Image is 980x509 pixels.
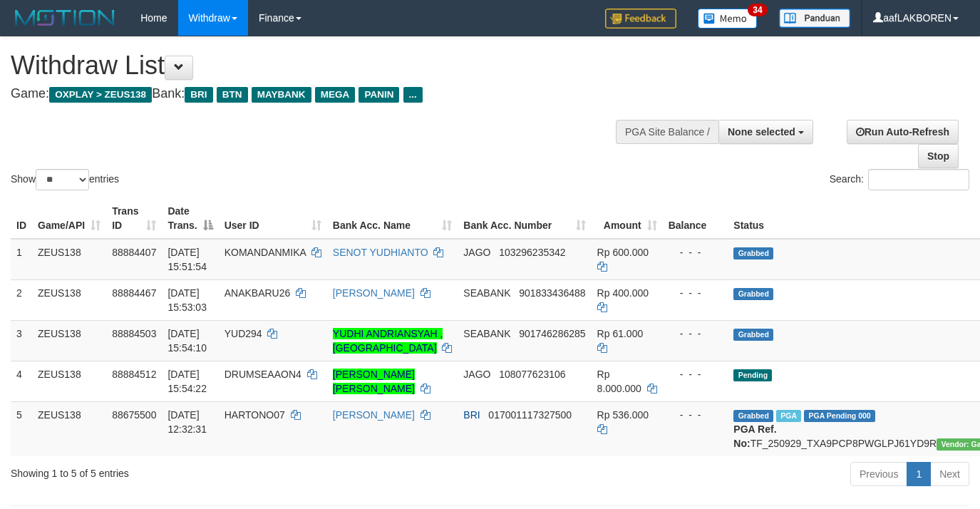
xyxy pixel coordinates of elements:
[252,87,311,103] span: MAYBANK
[733,247,773,259] span: Grabbed
[49,87,152,103] span: OXPLAY > ZEUS138
[458,198,591,239] th: Bank Acc. Number: activate to sort column ascending
[669,327,723,341] div: - - -
[106,198,162,239] th: Trans ID: activate to sort column ascending
[463,247,490,258] span: JAGO
[167,409,207,435] span: [DATE] 12:32:31
[733,423,776,449] b: PGA Ref. No:
[918,144,959,168] a: Stop
[11,7,119,29] img: MOTION_logo.png
[32,239,106,280] td: ZEUS138
[597,287,649,299] span: Rp 400.000
[112,369,156,380] span: 88884512
[11,361,32,401] td: 4
[669,408,723,422] div: - - -
[333,328,443,354] a: YUDHI ANDRIANSYAH , [GEOGRAPHIC_DATA]
[463,409,480,421] span: BRI
[32,401,106,456] td: ZEUS138
[11,461,398,480] div: Showing 1 to 5 of 5 entries
[847,120,959,144] a: Run Auto-Refresh
[403,87,423,103] span: ...
[217,87,248,103] span: BTN
[333,287,415,299] a: [PERSON_NAME]
[112,328,156,339] span: 88884503
[850,462,907,486] a: Previous
[698,9,758,29] img: Button%20Memo.svg
[463,369,490,380] span: JAGO
[463,287,510,299] span: SEABANK
[225,409,285,421] span: HARTONO07
[733,288,773,300] span: Grabbed
[315,87,356,103] span: MEGA
[333,369,415,394] a: [PERSON_NAME] [PERSON_NAME]
[225,247,306,258] span: KOMANDANMIKA
[804,410,875,422] span: PGA Pending
[597,409,649,421] span: Rp 536.000
[776,410,801,422] span: Marked by aaftrukkakada
[728,126,795,138] span: None selected
[488,409,572,421] span: Copy 017001117327500 to clipboard
[333,409,415,421] a: [PERSON_NAME]
[597,247,649,258] span: Rp 600.000
[333,247,428,258] a: SENOT YUDHIANTO
[11,87,639,101] h4: Game: Bank:
[930,462,969,486] a: Next
[112,409,156,421] span: 88675500
[32,198,106,239] th: Game/API: activate to sort column ascending
[519,287,585,299] span: Copy 901833436488 to clipboard
[167,328,207,354] span: [DATE] 15:54:10
[597,328,644,339] span: Rp 61.000
[733,410,773,422] span: Grabbed
[830,169,969,190] label: Search:
[669,245,723,259] div: - - -
[499,247,565,258] span: Copy 103296235342 to clipboard
[162,198,218,239] th: Date Trans.: activate to sort column descending
[327,198,458,239] th: Bank Acc. Name: activate to sort column ascending
[748,4,767,16] span: 34
[733,329,773,341] span: Grabbed
[718,120,813,144] button: None selected
[663,198,728,239] th: Balance
[112,247,156,258] span: 88884407
[907,462,931,486] a: 1
[868,169,969,190] input: Search:
[592,198,663,239] th: Amount: activate to sort column ascending
[669,286,723,300] div: - - -
[463,328,510,339] span: SEABANK
[669,367,723,381] div: - - -
[499,369,565,380] span: Copy 108077623106 to clipboard
[11,239,32,280] td: 1
[32,361,106,401] td: ZEUS138
[616,120,718,144] div: PGA Site Balance /
[225,328,262,339] span: YUD294
[605,9,676,29] img: Feedback.jpg
[36,169,89,190] select: Showentries
[733,369,772,381] span: Pending
[112,287,156,299] span: 88884467
[225,287,291,299] span: ANAKBARU26
[11,198,32,239] th: ID
[597,369,641,394] span: Rp 8.000.000
[167,247,207,272] span: [DATE] 15:51:54
[779,9,850,28] img: panduan.png
[185,87,212,103] span: BRI
[11,401,32,456] td: 5
[225,369,301,380] span: DRUMSEAAON4
[32,279,106,320] td: ZEUS138
[167,287,207,313] span: [DATE] 15:53:03
[32,320,106,361] td: ZEUS138
[11,51,639,80] h1: Withdraw List
[359,87,399,103] span: PANIN
[219,198,327,239] th: User ID: activate to sort column ascending
[11,169,119,190] label: Show entries
[167,369,207,394] span: [DATE] 15:54:22
[11,279,32,320] td: 2
[519,328,585,339] span: Copy 901746286285 to clipboard
[11,320,32,361] td: 3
